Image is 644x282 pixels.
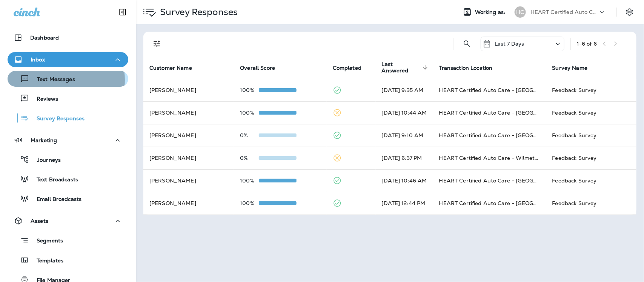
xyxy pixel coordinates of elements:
button: Email Broadcasts [8,191,128,207]
span: Survey Name [552,65,588,71]
td: Feedback Survey [546,124,636,147]
td: [PERSON_NAME] [143,147,234,169]
button: Assets [8,213,128,228]
p: Inbox [31,57,45,63]
span: Overall Score [240,65,275,71]
td: Feedback Survey [546,147,636,169]
td: HEART Certified Auto Care - [GEOGRAPHIC_DATA] [433,79,546,101]
span: Last Answered [382,61,430,74]
span: Completed [333,64,371,71]
p: Dashboard [30,35,59,41]
p: 100% [240,87,259,93]
span: Working as: [475,9,507,15]
button: Marketing [8,133,128,148]
td: Feedback Survey [546,169,636,192]
p: 0% [240,155,259,161]
td: [PERSON_NAME] [143,79,234,101]
button: Segments [8,232,128,248]
p: HEART Certified Auto Care [530,9,598,15]
p: Segments [29,238,63,245]
button: Templates [8,252,128,268]
button: Settings [623,5,636,19]
button: Inbox [8,52,128,67]
td: Feedback Survey [546,192,636,215]
span: Overall Score [240,64,285,71]
td: Feedback Survey [546,101,636,124]
td: [PERSON_NAME] [143,169,234,192]
td: [DATE] 12:44 PM [376,192,433,215]
span: Last Answered [382,61,420,74]
button: Journeys [8,152,128,167]
button: Search Survey Responses [460,36,475,51]
button: Text Broadcasts [8,171,128,187]
span: Transaction Location [439,65,493,71]
div: 1 - 6 of 6 [577,41,597,47]
p: Marketing [31,137,57,143]
td: [DATE] 10:44 AM [376,101,433,124]
div: HC [515,6,526,18]
span: Customer Name [149,65,192,71]
td: Feedback Survey [546,79,636,101]
p: 100% [240,110,259,116]
button: Reviews [8,90,128,106]
td: HEART Certified Auto Care - [GEOGRAPHIC_DATA] [433,192,546,215]
button: Filters [149,36,164,51]
td: HEART Certified Auto Care - Wilmette [433,147,546,169]
span: Transaction Location [439,64,503,71]
p: Survey Responses [29,115,85,123]
td: [PERSON_NAME] [143,124,234,147]
p: 0% [240,132,259,138]
p: Templates [29,257,63,265]
p: Reviews [29,96,58,103]
p: Text Broadcasts [29,176,78,184]
p: Journeys [29,157,61,164]
span: Survey Name [552,64,598,71]
td: HEART Certified Auto Care - [GEOGRAPHIC_DATA] [433,169,546,192]
span: Customer Name [149,64,202,71]
p: Text Messages [29,76,75,83]
button: Dashboard [8,30,128,45]
td: [PERSON_NAME] [143,192,234,215]
td: HEART Certified Auto Care - [GEOGRAPHIC_DATA] [433,101,546,124]
p: Email Broadcasts [29,196,81,203]
button: Collapse Sidebar [112,5,133,20]
button: Survey Responses [8,110,128,126]
span: Completed [333,65,361,71]
td: [DATE] 9:35 AM [376,79,433,101]
button: Text Messages [8,71,128,87]
td: [DATE] 9:10 AM [376,124,433,147]
p: Last 7 Days [495,41,524,47]
td: HEART Certified Auto Care - [GEOGRAPHIC_DATA] [433,124,546,147]
td: [DATE] 6:37 PM [376,147,433,169]
p: Assets [31,218,48,224]
p: 100% [240,200,259,206]
td: [PERSON_NAME] [143,101,234,124]
td: [DATE] 10:46 AM [376,169,433,192]
p: 100% [240,178,259,184]
p: Survey Responses [157,6,238,18]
